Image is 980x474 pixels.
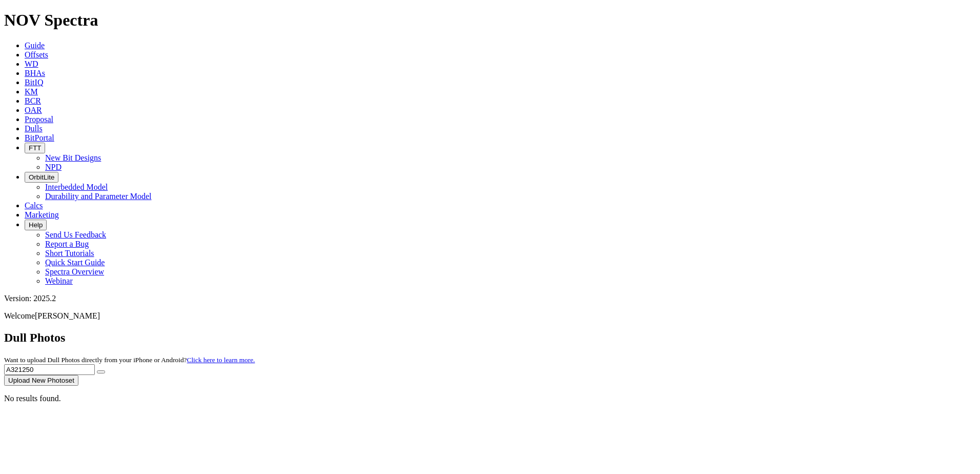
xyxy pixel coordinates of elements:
[4,394,976,403] p: No results found.
[29,173,54,181] span: OrbitLite
[25,69,45,77] a: BHAs
[45,183,108,191] a: Interbedded Model
[187,356,255,364] a: Click here to learn more.
[45,230,106,239] a: Send Us Feedback
[25,41,45,50] a: Guide
[4,294,976,303] div: Version: 2025.2
[4,311,976,321] p: Welcome
[45,240,89,248] a: Report a Bug
[4,375,78,386] button: Upload New Photoset
[25,201,43,210] a: Calcs
[25,78,43,87] a: BitIQ
[25,220,47,230] button: Help
[45,276,73,285] a: Webinar
[25,96,41,105] a: BCR
[25,143,45,153] button: FTT
[45,153,101,162] a: New Bit Designs
[45,163,62,171] a: NPD
[25,87,38,96] a: KM
[29,221,43,229] span: Help
[25,124,43,133] a: Dulls
[45,258,105,267] a: Quick Start Guide
[25,115,53,124] a: Proposal
[45,267,104,276] a: Spectra Overview
[4,11,976,30] h1: NOV Spectra
[25,133,54,142] a: BitPortal
[4,364,95,375] input: Search Serial Number
[35,311,100,320] span: [PERSON_NAME]
[29,144,41,152] span: FTT
[45,192,152,201] a: Durability and Parameter Model
[25,60,38,68] a: WD
[25,106,42,114] a: OAR
[25,210,59,219] a: Marketing
[45,249,94,258] a: Short Tutorials
[4,356,255,364] small: Want to upload Dull Photos directly from your iPhone or Android?
[25,172,58,183] button: OrbitLite
[4,331,976,345] h2: Dull Photos
[25,50,48,59] a: Offsets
